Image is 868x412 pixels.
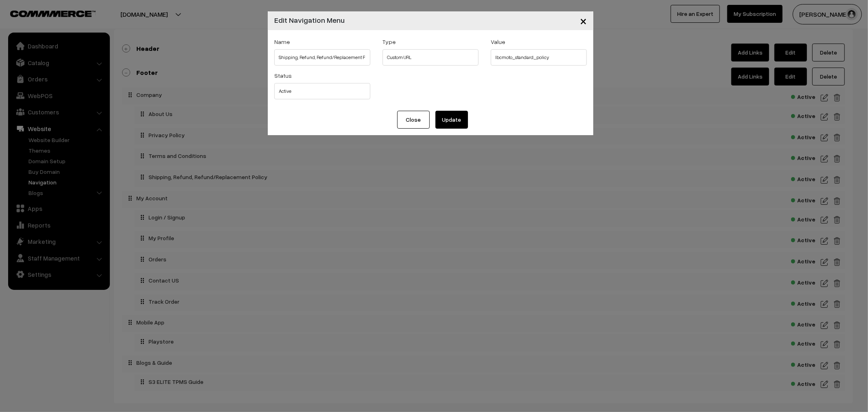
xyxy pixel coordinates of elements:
[274,37,290,46] label: Name
[435,111,468,129] button: Update
[274,49,370,66] input: Link Name
[491,49,587,66] input: Web Address
[491,37,505,46] label: Value
[274,15,345,26] h4: Edit Navigation Menu
[383,37,396,46] label: Type
[397,111,430,129] button: Close
[580,13,587,28] span: ×
[274,71,292,80] label: Status
[573,8,593,33] button: Close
